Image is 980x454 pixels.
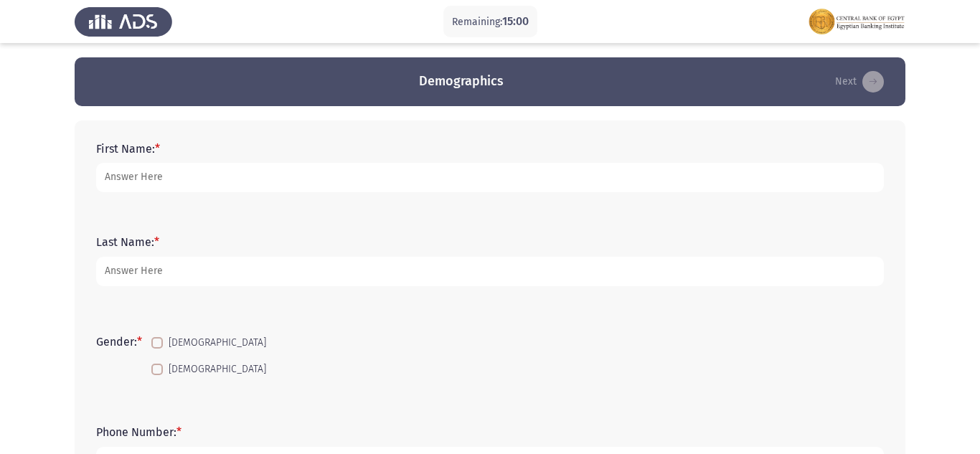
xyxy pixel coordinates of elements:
input: add answer text [96,257,884,286]
label: Phone Number: [96,425,182,439]
span: 15:00 [502,14,529,28]
p: Remaining: [452,13,529,31]
img: Assess Talent Management logo [75,1,172,42]
input: add answer text [96,163,884,192]
span: [DEMOGRAPHIC_DATA] [169,361,266,378]
img: Assessment logo of FOCUS Assessment 3 Modules EN [808,1,905,42]
label: Gender: [96,335,142,349]
h3: Demographics [419,72,504,90]
label: First Name: [96,142,160,156]
button: load next page [831,70,888,93]
span: [DEMOGRAPHIC_DATA] [169,334,266,351]
label: Last Name: [96,235,159,249]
